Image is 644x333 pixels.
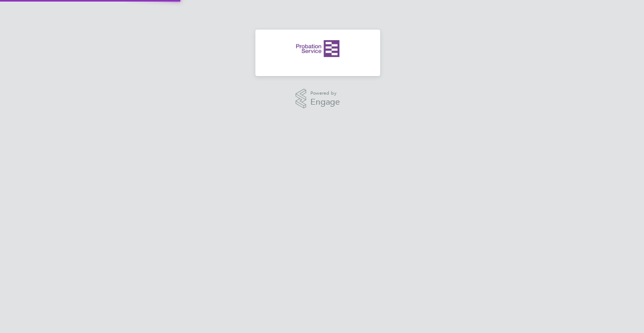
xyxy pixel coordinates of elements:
[296,40,339,57] img: probationservice-logo-retina.png
[310,98,340,107] span: Engage
[255,30,380,76] nav: Main navigation
[268,40,367,57] a: Go to home page
[310,89,340,98] span: Powered by
[296,89,341,109] a: Powered byEngage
